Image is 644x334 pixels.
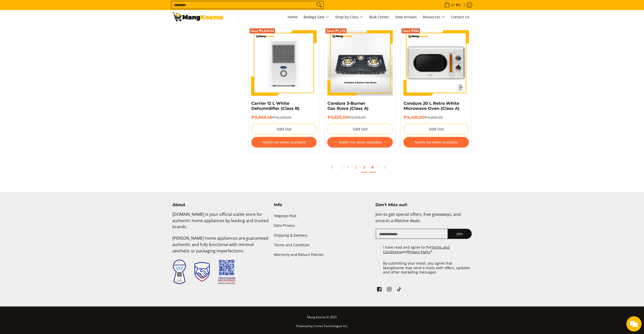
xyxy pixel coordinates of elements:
[274,250,370,260] a: Warranty and Return Policies
[172,13,223,21] img: Small Appliances l Mang Kosme: Home Appliances Warehouse Sale | Page 3
[395,14,417,19] span: New Arrivals
[83,3,95,15] div: Minimize live chat window
[327,115,393,120] h6: ₱2,625.00
[228,10,472,24] nav: Main Menu
[327,137,393,148] button: Notify me when available
[383,261,472,275] label: By submitting your email, you agree that MangKosme may send e-mails with offers, updates and othe...
[327,124,393,134] button: Sold Out
[274,240,370,250] a: Terms and Condition
[333,10,366,24] a: Shop by Class
[403,124,469,134] button: Sold Out
[375,211,472,229] p: Join to get special offers, free giveaways, and once-in-a-lifetime deals.
[408,249,431,254] a: Privacy Policy
[361,162,368,173] a: 3
[326,29,345,33] span: Save ₱1,125
[172,323,472,332] p: Powered by Cortex Technologies Inc.
[274,202,370,207] h4: Info
[3,139,97,157] textarea: Type your message and click 'Submit'
[348,115,366,119] del: ₱3,750.00
[285,10,300,24] a: Home
[368,165,369,170] span: ·
[344,162,352,172] a: 1
[403,101,459,111] a: Condura 20 L Retro White Microwave Oven (Class A)
[274,231,370,240] a: Shipping & Delivery
[172,235,269,259] p: [PERSON_NAME] home appliances are guaranteed authentic and fully functional with minimal aestheti...
[251,115,317,120] h6: ₱5,669.46
[327,30,393,96] img: condura-3-burner-gas-stove-black-full-view-mang-kosme
[352,165,353,170] span: ·
[218,259,236,285] img: Trustmark QR
[26,28,85,35] div: Leave a message
[455,3,461,7] span: ₱0
[251,101,300,111] a: Carrier 12 L White Dehumidifier (Class B)
[251,29,274,33] span: Save ₱4,829.54
[172,211,269,235] p: [DOMAIN_NAME] is your official outlet store for authentic home appliances by leading and trusted ...
[367,10,392,24] a: Bulk Center
[386,286,393,294] a: See Mang Kosme on Instagram
[194,262,210,282] img: Trustmark Seal
[304,14,329,20] span: Bodega Sale
[301,10,332,24] a: Bodega Sale
[369,162,376,173] a: 4
[424,115,442,119] del: ₱4,900.00
[274,211,370,221] a: Negosyo Hub
[172,202,269,207] h4: About
[251,124,317,134] button: Sold Out
[449,10,472,24] a: Contact Us
[403,137,469,148] button: Notify me when available
[451,14,469,19] span: Contact Us
[393,10,419,24] a: New Arrivals
[353,162,360,172] a: 2
[335,14,363,20] span: Shop by Class
[251,137,317,148] button: Notify me when available
[395,286,403,294] a: See Mang Kosme on TikTok
[246,161,474,177] ul: Pagination
[74,157,92,163] em: Submit
[403,30,469,96] img: condura-vintage-style-20-liter-micowave-oven-with-icc-sticker-class-a-full-front-view-mang-kosme
[403,29,419,33] span: Save ₱490
[403,115,469,120] h6: ₱4,410.00
[423,14,445,20] span: Resources
[315,1,323,9] button: Search
[375,202,472,207] h4: Don't Miss out!
[448,229,472,239] button: Join
[369,14,389,19] span: Bulk Center
[451,3,454,7] span: 0
[376,286,383,294] a: See Mang Kosme on Facebook
[172,259,186,284] img: Data Privacy Seal
[327,101,368,111] a: Condura 3-Burner Gas Stove (Class A)
[251,30,317,96] img: Carrier 12 L White Dehumidifier (Class B)
[360,165,361,170] span: ·
[172,314,472,323] p: Mang Kosme © 2025
[383,245,472,254] label: I have read and agree to the and *
[288,14,298,19] span: Home
[272,115,291,119] del: ₱10,499.00
[383,245,450,254] a: Terms and Conditions
[274,221,370,231] a: Data Privacy
[443,2,462,8] span: •
[420,10,448,24] a: Resources
[11,64,89,115] span: We are offline. Please leave us a message.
